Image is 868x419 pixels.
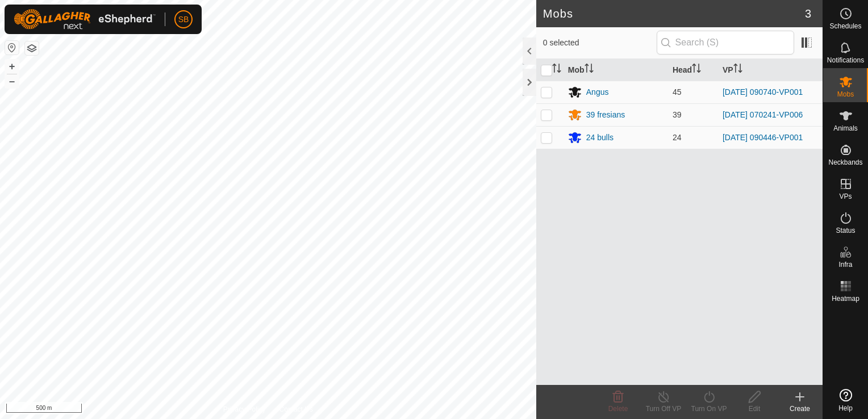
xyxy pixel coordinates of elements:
[668,59,718,81] th: Head
[805,5,811,22] span: 3
[838,405,853,412] span: Help
[223,404,266,414] a: Privacy Policy
[5,41,19,55] button: Reset Map
[686,404,732,414] div: Turn On VP
[279,404,313,414] a: Contact Us
[641,404,686,414] div: Turn Off VP
[608,405,628,413] span: Delete
[5,74,19,88] button: –
[543,37,657,49] span: 0 selected
[673,133,682,142] span: 24
[673,87,682,97] span: 45
[692,65,701,74] p-sorticon: Activate to sort
[838,261,852,268] span: Infra
[543,7,805,20] h2: Mobs
[552,65,561,74] p-sorticon: Activate to sort
[829,23,861,30] span: Schedules
[777,404,823,414] div: Create
[837,91,854,98] span: Mobs
[585,65,594,74] p-sorticon: Activate to sort
[586,109,625,121] div: 39 fresians
[839,193,852,200] span: VPs
[723,87,803,97] a: [DATE] 090740-VP001
[5,60,19,73] button: +
[178,14,189,26] span: SB
[823,384,868,416] a: Help
[718,59,823,81] th: VP
[828,159,862,166] span: Neckbands
[733,65,742,74] p-sorticon: Activate to sort
[723,110,803,119] a: [DATE] 070241-VP006
[832,295,859,302] span: Heatmap
[723,133,803,142] a: [DATE] 090446-VP001
[836,227,855,234] span: Status
[564,59,668,81] th: Mob
[586,132,614,144] div: 24 bulls
[833,125,858,132] span: Animals
[673,110,682,119] span: 39
[25,41,39,55] button: Map Layers
[14,9,156,30] img: Gallagher Logo
[732,404,777,414] div: Edit
[657,31,794,55] input: Search (S)
[827,57,864,64] span: Notifications
[586,86,609,98] div: Angus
